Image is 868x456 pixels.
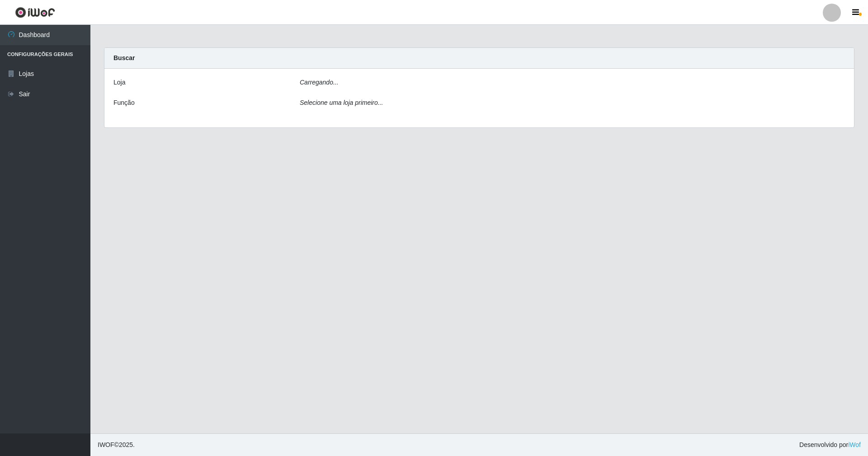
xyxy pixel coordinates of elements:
strong: Buscar [113,54,135,61]
span: Desenvolvido por [799,440,861,450]
label: Função [113,98,135,108]
a: iWof [848,441,861,448]
span: © 2025 . [98,440,135,450]
img: CoreUI Logo [15,7,55,18]
span: IWOF [98,441,114,448]
label: Loja [113,78,125,87]
i: Carregando... [300,79,339,86]
i: Selecione uma loja primeiro... [300,99,383,106]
